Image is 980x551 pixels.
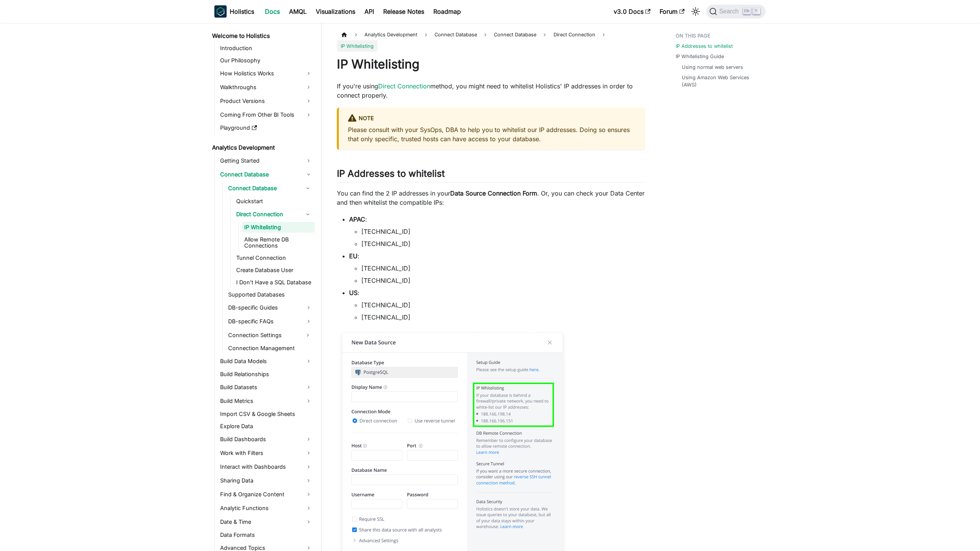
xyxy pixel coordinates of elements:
[554,32,595,37] span: Direct Connection
[218,109,315,121] a: Coming From Other BI Tools
[218,530,315,540] a: Data Formats
[717,8,743,15] span: Search
[349,215,365,223] strong: APAC
[348,114,636,124] div: NOTE
[349,251,645,285] li: :
[242,234,315,251] a: Allow Remote DB Connections
[226,289,315,300] a: Supported Databases
[218,55,315,66] a: Our Philosophy
[242,222,315,233] a: IP Whitelisting
[234,208,301,220] a: Direct Connection
[676,42,733,50] a: IP Addresses to whitelist
[218,95,315,107] a: Product Versions
[361,239,645,248] li: [TECHNICAL_ID]
[361,264,645,273] li: [TECHNICAL_ID]
[210,31,315,41] a: Welcome to Holistics
[301,182,315,194] button: Collapse sidebar category 'Connect Database'
[214,5,227,18] img: Holistics
[490,29,540,40] a: Connect Database
[218,461,315,473] a: Interact with Dashboards
[226,329,301,341] a: Connection Settings
[609,5,655,18] a: v3.0 Docs
[337,29,351,40] a: Home page
[214,5,254,18] a: HolisticsHolistics
[494,32,536,37] span: Connect Database
[337,82,645,100] p: If you're using method, you might need to whitelist Holistics' IP addresses in order to connect p...
[218,122,315,133] a: Playground
[218,369,315,380] a: Build Relationships
[234,196,315,207] a: Quickstart
[706,5,766,18] button: Search (Ctrl+K)
[361,227,645,236] li: [TECHNICAL_ID]
[218,43,315,54] a: Introduction
[655,5,689,18] a: Forum
[218,155,315,167] a: Getting Started
[210,142,315,153] a: Analytics Development
[361,276,645,285] li: [TECHNICAL_ID]
[207,23,322,551] nav: Docs sidebar
[349,215,645,248] li: :
[361,313,645,322] li: [TECHNICAL_ID]
[349,289,358,297] strong: US
[349,288,645,322] li: :
[337,29,645,52] nav: Breadcrumbs
[218,395,315,407] a: Build Metrics
[676,53,724,60] a: IP Whitelisting Guide
[226,343,315,354] a: Connection Management
[218,447,315,459] a: Work with Filters
[234,265,315,275] a: Create Database User
[429,5,465,18] a: Roadmap
[361,300,645,310] li: [TECHNICAL_ID]
[361,29,421,40] span: Analytics Development
[218,355,315,367] a: Build Data Models
[218,421,315,432] a: Explore Data
[234,253,315,263] a: Tunnel Connection
[349,252,358,260] strong: EU
[226,302,315,314] a: DB-specific Guides
[218,168,315,181] a: Connect Database
[753,8,760,15] kbd: K
[337,57,645,72] h1: IP Whitelisting
[230,7,254,16] b: Holistics
[337,168,645,183] h2: IP Addresses to whitelist
[284,5,311,18] a: AMQL
[378,82,430,90] a: Direct Connection
[431,29,481,40] span: Connect Database
[218,488,315,500] a: Find & Organize Content
[218,381,315,393] a: Build Datasets
[360,5,379,18] a: API
[218,516,315,528] a: Date & Time
[348,125,636,143] p: Please consult with your SysOps, DBA to help you to whitelist our IP addresses. Doing so ensures ...
[218,67,315,80] a: How Holistics Works
[260,5,284,18] a: Docs
[450,189,537,197] strong: Data Source Connection Form
[337,189,645,207] p: You can find the 2 IP addresses in your . Or, you can check your Data Center and then whitelist t...
[218,502,315,514] a: Analytic Functions
[549,29,599,40] a: Direct Connection
[218,433,315,445] a: Build Dashboards
[337,40,377,51] span: IP Whitelisting
[301,208,315,220] button: Collapse sidebar category 'Direct Connection'
[689,5,702,18] button: Switch between dark and light mode (currently light mode)
[218,474,315,487] a: Sharing Data
[682,64,743,71] a: Using normal web servers
[226,315,315,328] a: DB-specific FAQs
[218,409,315,419] a: Import CSV & Google Sheets
[218,81,315,93] a: Walkthroughs
[379,5,429,18] a: Release Notes
[234,277,315,288] a: I Don't Have a SQL Database
[311,5,360,18] a: Visualizations
[682,74,758,88] a: Using Amazon Web Services (AWS)
[301,329,315,341] button: Expand sidebar category 'Connection Settings'
[226,182,301,194] a: Connect Database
